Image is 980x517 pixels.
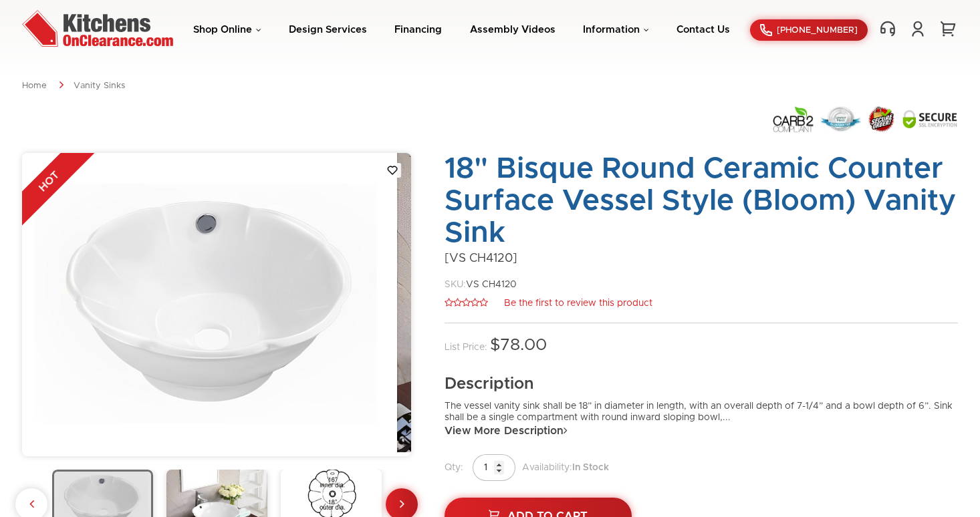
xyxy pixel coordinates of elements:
[820,106,861,132] img: Lowest Price Guarantee
[394,25,442,35] a: Financing
[22,81,47,90] a: Home
[445,279,958,291] li: VS CH4120
[867,106,896,132] img: Secure Order
[445,454,958,481] div: Availability:
[445,374,958,394] h2: Description
[572,463,609,472] strong: In Stock
[22,153,397,453] img: CH4120_1.1.jpg
[445,463,463,472] label: Qty:
[22,10,173,47] img: Kitchens On Clearance
[902,109,958,129] img: Secure SSL Encyption
[490,337,547,353] strong: $78.00
[74,81,125,90] a: Vanity Sinks
[445,280,466,289] span: SKU:
[777,26,858,35] span: [PHONE_NUMBER]
[772,106,814,133] img: Carb2 Compliant
[750,19,868,41] a: [PHONE_NUMBER]
[677,25,730,35] a: Contact Us
[445,424,568,438] a: View More Description
[289,25,367,35] a: Design Services
[445,154,956,248] span: 18" Bisque Round Ceramic Counter Surface Vessel Style (Bloom) Vanity Sink
[583,25,649,35] a: Information
[397,153,772,453] img: prodadditional_88173_CH4110_1.1.3.jpg
[445,401,953,423] span: The vessel vanity sink shall be 18” in diameter in length, with an overall depth of 7-1/4” and a ...
[445,251,958,267] div: [VS CH4120]
[470,25,556,35] a: Assembly Videos
[193,25,261,35] a: Shop Online
[445,343,487,352] span: List Price:
[504,299,652,308] span: Be the first to review this product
